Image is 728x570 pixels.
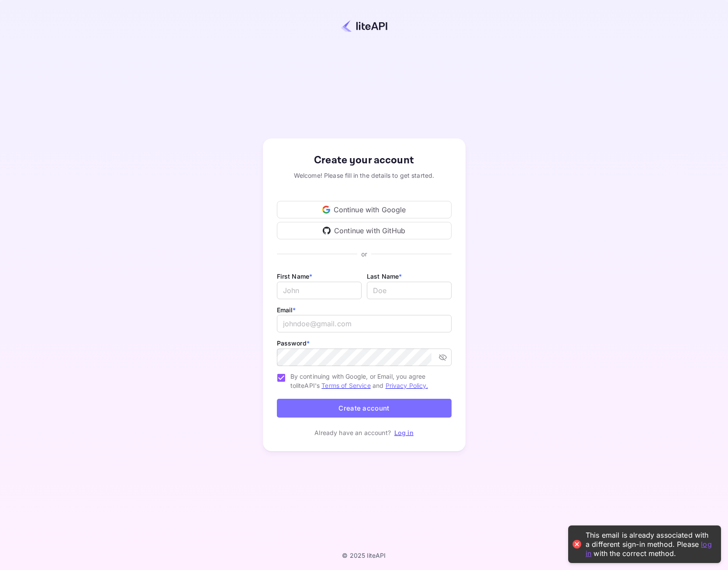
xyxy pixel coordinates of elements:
[277,399,452,418] button: Create account
[277,152,452,168] div: Create your account
[386,382,428,389] a: Privacy Policy.
[277,339,310,347] label: Password
[342,552,386,559] p: © 2025 liteAPI
[394,429,414,436] a: Log in
[367,273,402,280] label: Last Name
[277,315,452,332] input: johndoe@gmail.com
[586,539,712,557] a: log in
[277,282,362,299] input: John
[341,20,387,32] img: liteapi
[314,428,391,437] p: Already have an account?
[277,222,452,239] div: Continue with GitHub
[586,531,712,558] div: This email is already associated with a different sign-in method. Please with the correct method.
[277,273,313,280] label: First Name
[290,372,445,390] span: By continuing with Google, or Email, you agree to liteAPI's and
[367,282,452,299] input: Doe
[435,349,451,365] button: toggle password visibility
[277,201,452,218] div: Continue with Google
[277,306,296,314] label: Email
[321,382,370,389] a: Terms of Service
[277,171,452,180] div: Welcome! Please fill in the details to get started.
